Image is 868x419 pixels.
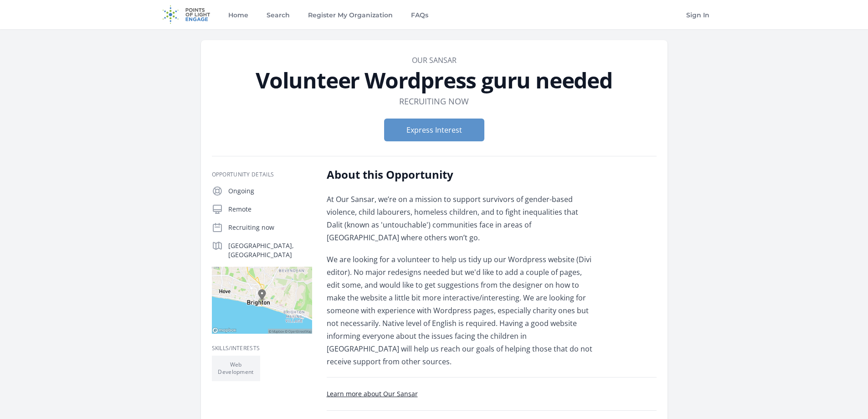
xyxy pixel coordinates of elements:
p: Remote [228,205,312,214]
h2: About this Opportunity [327,167,593,182]
button: Express Interest [384,119,484,141]
p: We are looking for a volunteer to help us tidy up our Wordpress website (Divi editor). No major r... [327,253,593,368]
h1: Volunteer Wordpress guru needed [212,69,657,91]
h3: Skills/Interests [212,345,312,352]
p: Recruiting now [228,223,312,232]
p: At Our Sansar, we’re on a mission to support survivors of gender-based violence, child labourers,... [327,193,593,244]
dd: Recruiting now [399,95,469,108]
p: [GEOGRAPHIC_DATA], [GEOGRAPHIC_DATA] [228,241,312,259]
img: Map [212,267,312,334]
h3: Opportunity Details [212,171,312,178]
p: Ongoing [228,186,312,196]
li: Web Development [212,356,260,381]
a: Our Sansar [412,55,457,65]
a: Learn more about Our Sansar [327,389,418,398]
